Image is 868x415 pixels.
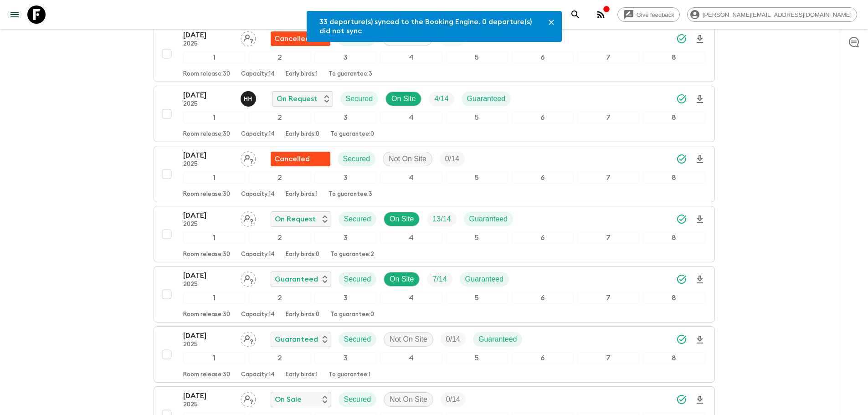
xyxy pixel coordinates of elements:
div: Secured [339,332,377,347]
p: Not On Site [389,154,426,164]
p: 0 / 14 [446,394,460,405]
div: 2 [249,51,311,63]
div: 3 [314,51,376,63]
p: Early birds: 1 [286,371,318,379]
p: Room release: 30 [183,191,230,198]
div: 8 [643,292,705,304]
svg: Synced Successfully [676,394,687,405]
div: 8 [643,51,705,63]
span: Assign pack leader [241,334,256,342]
p: Capacity: 14 [241,371,275,379]
div: 5 [446,292,508,304]
p: Secured [344,394,371,405]
p: Secured [344,334,371,345]
p: To guarantee: 1 [329,371,370,379]
p: Not On Site [390,334,427,345]
div: 3 [314,352,376,364]
p: [DATE] [183,210,233,221]
p: Guaranteed [465,274,504,285]
div: 6 [512,232,574,244]
div: Secured [338,152,376,166]
div: 7 [577,112,639,123]
span: Hicham Hadida [241,94,258,101]
div: 1 [183,172,245,184]
svg: Download Onboarding [694,274,705,285]
p: Capacity: 14 [241,131,275,138]
p: Room release: 30 [183,71,230,78]
button: HH [241,91,258,107]
div: Not On Site [384,392,433,407]
p: Secured [346,93,373,104]
div: Trip Fill [441,332,466,347]
div: Secured [339,392,377,407]
p: 0 / 14 [445,154,459,164]
div: 7 [577,292,639,304]
div: Trip Fill [429,92,454,106]
div: Secured [339,212,377,226]
div: 4 [380,292,442,304]
p: To guarantee: 3 [329,191,372,198]
div: Trip Fill [440,152,465,166]
span: Assign pack leader [241,214,256,221]
p: [DATE] [183,330,233,341]
span: Give feedback [632,11,679,18]
div: On Site [384,272,420,287]
p: 2025 [183,401,233,409]
p: Cancelled [274,154,310,164]
svg: Synced Successfully [676,334,687,345]
p: Guaranteed [275,274,318,285]
span: Assign pack leader [241,395,256,402]
p: Early birds: 1 [286,71,318,78]
div: 2 [249,232,311,244]
div: 6 [512,172,574,184]
div: 3 [314,112,376,123]
div: 6 [512,51,574,63]
button: [DATE]2025Assign pack leaderGuaranteedSecuredOn SiteTrip FillGuaranteed12345678Room release:30Cap... [154,266,715,323]
svg: Download Onboarding [694,395,705,405]
div: 33 departure(s) synced to the Booking Engine. 0 departure(s) did not sync [319,14,537,39]
p: Secured [344,274,371,285]
p: On Request [275,214,316,225]
button: Close [544,15,558,29]
p: To guarantee: 0 [330,311,374,318]
svg: Synced Successfully [676,274,687,285]
span: [PERSON_NAME][EMAIL_ADDRESS][DOMAIN_NAME] [698,11,857,18]
p: Room release: 30 [183,371,230,379]
svg: Synced Successfully [676,154,687,164]
p: 2025 [183,281,233,288]
svg: Synced Successfully [676,93,687,104]
p: Room release: 30 [183,311,230,318]
svg: Synced Successfully [676,214,687,225]
p: Early birds: 0 [286,311,319,318]
div: 1 [183,232,245,244]
p: Room release: 30 [183,251,230,258]
div: 5 [446,172,508,184]
p: On Site [390,214,414,225]
p: Early birds: 1 [286,191,318,198]
div: 1 [183,51,245,63]
div: Not On Site [384,332,433,347]
button: [DATE]2025Assign pack leaderOn RequestSecuredOn SiteTrip FillGuaranteed12345678Room release:30Cap... [154,206,715,262]
p: [DATE] [183,150,233,161]
div: 6 [512,292,574,304]
p: Early birds: 0 [286,251,319,258]
p: Capacity: 14 [241,71,275,78]
div: 4 [380,172,442,184]
p: Capacity: 14 [241,251,275,258]
div: Secured [339,272,377,287]
div: 8 [643,172,705,184]
p: [DATE] [183,270,233,281]
div: Trip Fill [441,392,466,407]
div: On Site [385,92,421,106]
p: H H [244,95,252,102]
p: 7 / 14 [432,274,447,285]
div: 8 [643,112,705,123]
div: 7 [577,352,639,364]
div: 2 [249,172,311,184]
div: 4 [380,51,442,63]
div: 4 [380,352,442,364]
div: 3 [314,232,376,244]
p: Early birds: 0 [286,131,319,138]
span: Assign pack leader [241,154,256,161]
svg: Download Onboarding [694,334,705,345]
